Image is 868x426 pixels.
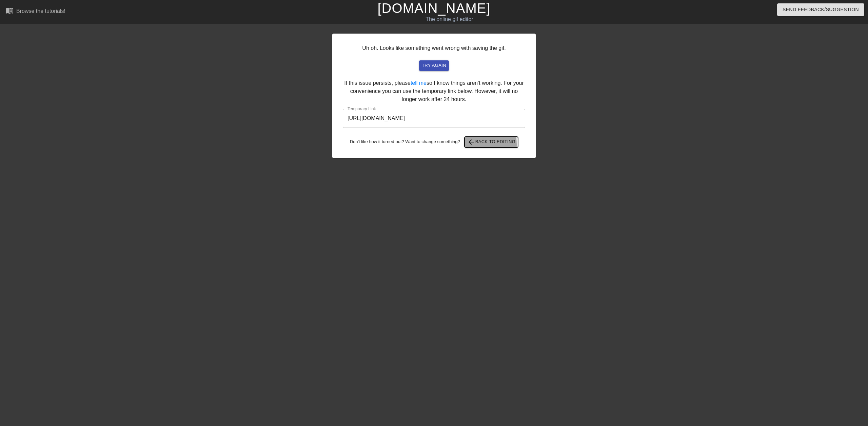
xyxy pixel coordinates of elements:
a: tell me [411,80,427,86]
input: bare [343,109,525,128]
div: Browse the tutorials! [16,8,65,14]
a: [DOMAIN_NAME] [377,1,490,16]
span: Send Feedback/Suggestion [783,5,859,14]
span: Back to Editing [467,138,516,146]
button: Send Feedback/Suggestion [777,3,864,16]
a: Browse the tutorials! [5,6,65,17]
div: Don't like how it turned out? Want to change something? [343,137,525,148]
div: Uh oh. Looks like something went wrong with saving the gif. If this issue persists, please so I k... [332,34,536,158]
button: try again [419,60,449,71]
div: The online gif editor [293,15,606,23]
button: Back to Editing [465,137,518,148]
span: arrow_back [467,138,475,146]
span: menu_book [5,6,14,15]
span: try again [422,62,446,70]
